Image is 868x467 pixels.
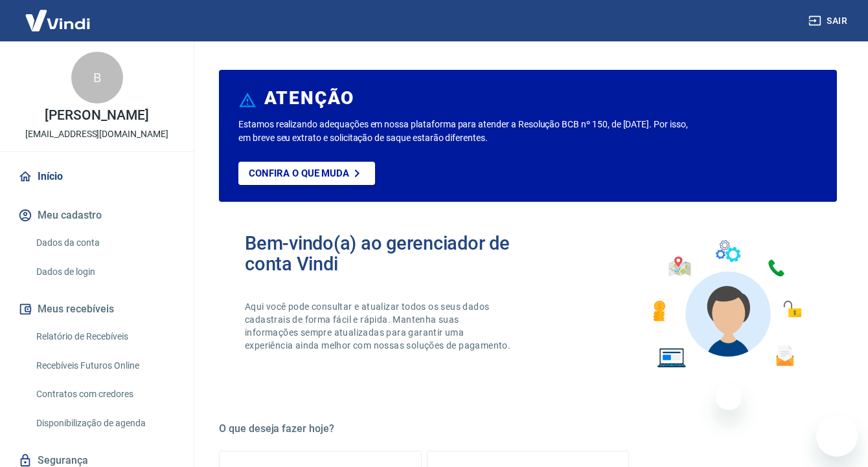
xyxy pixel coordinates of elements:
[238,118,702,145] p: Estamos realizando adequações em nossa plataforma para atender a Resolução BCB nº 150, de [DATE]....
[45,109,148,122] p: [PERSON_NAME]
[245,233,528,274] h2: Bem-vindo(a) ao gerenciador de conta Vindi
[16,1,100,40] img: Vindi
[249,168,349,179] p: Confira o que muda
[16,201,178,230] button: Meu cadastro
[31,381,178,407] a: Contratos com credores
[71,52,123,103] div: B
[16,295,178,323] button: Meus recebíveis
[238,162,375,185] a: Confira o que muda
[641,233,811,376] img: Imagem de um avatar masculino com diversos icones exemplificando as funcionalidades do gerenciado...
[716,384,742,410] iframe: 关闭消息
[806,9,852,33] button: Sair
[245,300,513,352] p: Aqui você pode consultar e atualizar todos os seus dados cadastrais de forma fácil e rápida. Mant...
[31,410,178,437] a: Disponibilização de agenda
[31,230,178,256] a: Dados da conta
[264,92,354,105] h6: ATENÇÃO
[31,353,178,379] a: Recebíveis Futuros Online
[25,127,168,141] p: [EMAIL_ADDRESS][DOMAIN_NAME]
[16,162,178,191] a: Início
[31,259,178,285] a: Dados de login
[31,323,178,350] a: Relatório de Recebíveis
[219,422,837,435] h5: O que deseja fazer hoje?
[816,415,858,457] iframe: 启动消息传送窗口的按钮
